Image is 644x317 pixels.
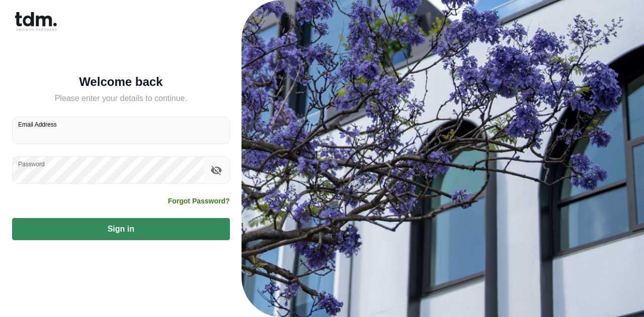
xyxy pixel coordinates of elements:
[208,162,225,179] button: toggle password visibility
[12,218,230,240] button: Sign in
[18,160,45,168] label: Password
[18,120,57,129] label: Email Address
[12,77,230,87] h5: Welcome back
[12,92,230,104] h5: Please enter your details to continue.
[168,196,230,206] a: Forgot Password?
